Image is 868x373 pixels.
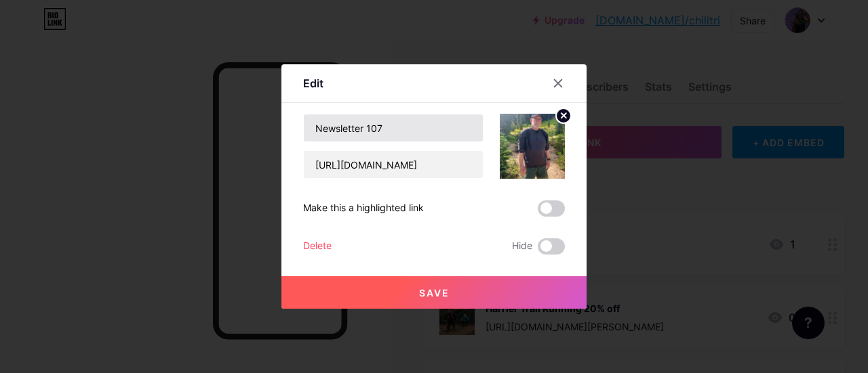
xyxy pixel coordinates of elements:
[500,114,565,179] img: link_thumbnail
[304,114,483,141] input: Title
[303,200,424,217] div: Make this a highlighted link
[303,238,332,255] div: Delete
[512,238,532,255] span: Hide
[304,151,483,178] input: URL
[303,75,323,91] div: Edit
[281,276,587,309] button: Save
[419,287,450,299] span: Save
